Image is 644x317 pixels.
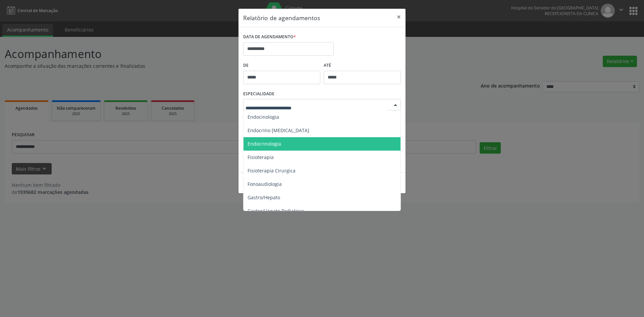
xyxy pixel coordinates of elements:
span: Fisioterapia [248,154,274,160]
label: DATA DE AGENDAMENTO [243,32,296,42]
span: Gastro/Hepato [248,194,280,201]
span: Fonoaudiologia [248,181,282,187]
h5: Relatório de agendamentos [243,13,320,22]
span: Endocrino [MEDICAL_DATA] [248,127,309,134]
label: De [243,60,320,71]
span: Endocinologia [248,114,279,120]
label: ESPECIALIDADE [243,89,274,99]
button: Close [392,9,406,25]
span: Fisioterapia Cirurgica [248,167,296,174]
span: Gastro/Hepato Pediatrico [248,208,304,214]
span: Endocrinologia [248,141,281,147]
label: ATÉ [324,60,401,71]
